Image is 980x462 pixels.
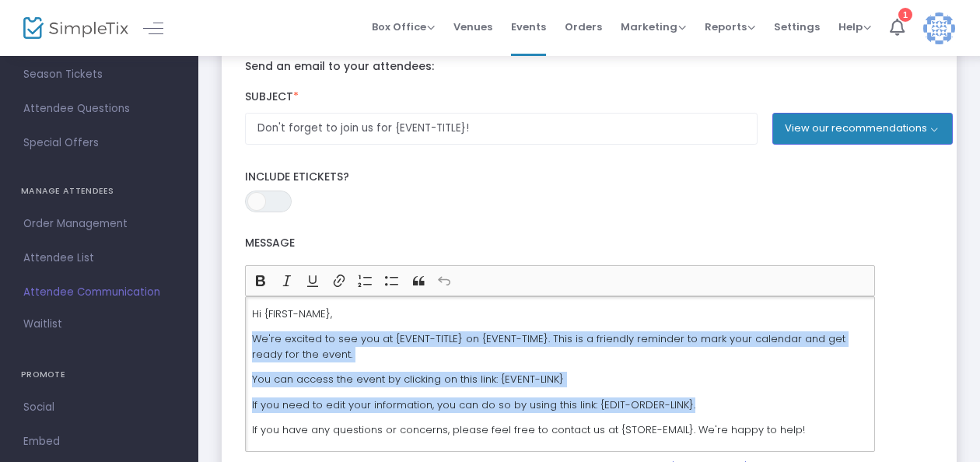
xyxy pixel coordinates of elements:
[237,82,941,114] label: Subject
[23,397,175,418] span: Social
[23,282,175,303] span: Attendee Communication
[245,265,875,296] div: Editor toolbar
[511,7,546,47] span: Events
[838,19,871,34] span: Help
[245,113,758,145] input: Enter Subject
[621,19,686,34] span: Marketing
[245,170,933,184] label: Include Etickets?
[23,99,175,119] span: Attendee Questions
[21,359,177,390] h4: PROMOTE
[898,8,912,22] div: 1
[23,317,62,332] span: Waitlist
[252,422,868,438] p: If you have any questions or concerns, please feel free to contact us at {STORE-EMAIL}. We're hap...
[21,176,177,207] h4: MANAGE ATTENDEES
[245,296,875,452] div: Rich Text Editor, main
[23,133,175,153] span: Special Offers
[252,331,868,362] p: We're excited to see you at {EVENT-TITLE} on {EVENT-TIME}. This is a friendly reminder to mark yo...
[245,228,875,260] label: Message
[23,214,175,234] span: Order Management
[252,306,868,322] p: Hi {FIRST-NAME},
[453,7,492,47] span: Venues
[23,65,175,85] span: Season Tickets
[252,372,868,387] p: You can access the event by clicking on this link: {EVENT-LINK}
[23,432,175,452] span: Embed
[705,19,755,34] span: Reports
[565,7,602,47] span: Orders
[252,397,868,413] p: If you need to edit your information, you can do so by using this link: {EDIT-ORDER-LINK}.
[245,60,933,74] label: Send an email to your attendees:
[23,248,175,268] span: Attendee List
[772,113,953,144] button: View our recommendations
[372,19,435,34] span: Box Office
[774,7,820,47] span: Settings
